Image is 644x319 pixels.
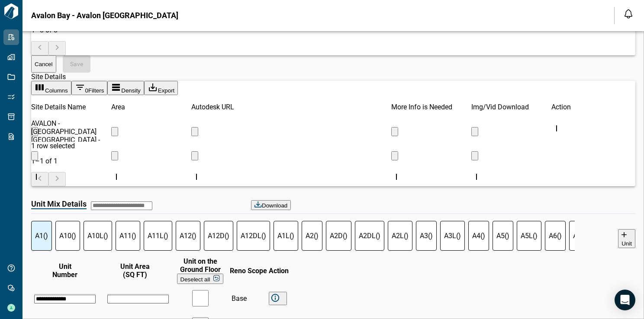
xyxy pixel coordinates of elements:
div: Action [551,95,631,119]
span: AVALON - [GEOGRAPHIC_DATA] [GEOGRAPHIC_DATA] - SITE [31,119,100,152]
button: Go to next page [48,41,66,55]
span: Unit Mix Details [31,199,87,208]
span: Avalon Bay - Avalon [GEOGRAPHIC_DATA] [31,11,178,20]
p: A11L ( ) [148,232,168,240]
p: A2D ( ) [330,232,348,240]
p: A6L ( ) [573,232,590,240]
div: Open Intercom Messenger [615,290,635,310]
p: A1L ( ) [277,232,294,240]
span: Ground Floor [180,265,221,274]
button: Menu [31,151,38,160]
p: A4 ( ) [472,232,485,240]
button: Cancel [31,55,56,73]
p: A2L ( ) [392,232,409,240]
div: Area [111,95,191,119]
button: Open notification feed [621,7,635,21]
div: More Info is Needed [391,95,471,119]
p: A6 ( ) [549,232,562,240]
div: Autodesk URL [191,95,391,119]
button: Menu [111,151,118,160]
button: Select columns [31,81,71,95]
div: Img/Vid Download [471,95,551,119]
button: Menu [191,151,198,160]
button: Menu [471,151,478,160]
p: Base [232,294,265,303]
span: 0 [85,87,88,94]
p: A12D ( ) [208,232,229,240]
p: A2 ( ) [306,232,319,240]
p: A10 ( ) [59,232,76,240]
p: A1 ( ) [35,232,48,240]
span: Unit on the [172,257,228,284]
div: Site Details Name [31,95,111,119]
button: Density [107,81,144,95]
span: Site Details [31,73,66,81]
p: A12DL ( ) [241,232,266,240]
p: A11 ( ) [119,232,136,240]
button: Show filters [71,81,108,95]
p: A2DL ( ) [359,232,380,240]
button: Export [144,81,178,95]
button: Deselect all [177,274,224,284]
img: deselct icon [210,275,220,281]
p: A3 ( ) [420,232,433,240]
button: Unit [618,229,635,248]
span: Action [269,267,289,275]
span: Cancel [35,61,53,67]
button: Go to previous page [31,41,48,55]
p: A5L ( ) [521,232,538,240]
span: Number [52,271,77,279]
p: A3L ( ) [444,232,461,240]
span: (SQ FT) [123,271,147,279]
span: Reno Scope [230,267,267,275]
button: Download [251,200,291,210]
span: Unit [32,262,97,279]
p: A10L ( ) [87,232,108,240]
p: A5 ( ) [496,232,509,240]
span: Unit Area [99,262,171,279]
p: A12 ( ) [180,232,196,240]
button: Menu [391,151,398,160]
